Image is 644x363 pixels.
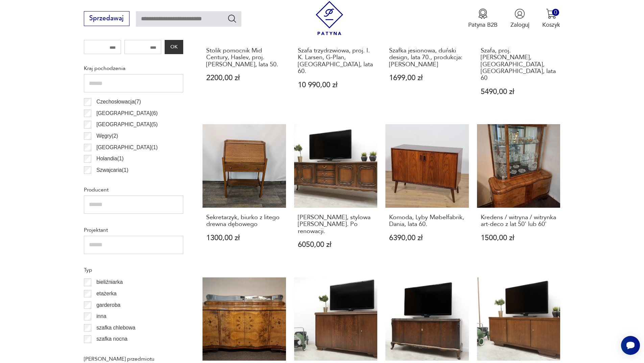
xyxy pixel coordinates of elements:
[481,47,557,82] h3: Szafa, proj. [PERSON_NAME], [GEOGRAPHIC_DATA], [GEOGRAPHIC_DATA], lata 60
[546,8,556,19] img: Ikona koszyka
[96,278,123,287] p: bieliźniarka
[206,234,282,242] p: 1300,00 zł
[206,47,282,68] h3: Stolik pomocnik Mid Century, Haslev, proj. [PERSON_NAME], lata 50.
[96,97,141,106] p: Czechosłowacja ( 7 )
[206,74,282,82] p: 2200,00 zł
[96,143,158,152] p: [GEOGRAPHIC_DATA] ( 1 )
[515,8,525,19] img: Ikonka użytkownika
[298,82,374,89] p: 10 990,00 zł
[96,323,135,332] p: szafka chlebowa
[542,21,560,29] p: Koszyk
[96,109,158,118] p: [GEOGRAPHIC_DATA] ( 6 )
[202,124,286,264] a: Sekretarzyk, biurko z litego drewna dębowegoSekretarzyk, biurko z litego drewna dębowego1300,00 zł
[84,11,129,26] button: Sprzedawaj
[481,214,557,228] h3: Kredens / witryna / witrynka art-deco z lat 50' lub 60'
[481,234,557,242] p: 1500,00 zł
[312,1,347,35] img: Patyna - sklep z meblami i dekoracjami vintage
[298,241,374,248] p: 6050,00 zł
[389,214,465,228] h3: Komoda, Lyby Møbelfabrik, Dania, lata 60.
[96,120,158,129] p: [GEOGRAPHIC_DATA] ( 5 )
[389,234,465,242] p: 6390,00 zł
[84,16,129,22] a: Sprzedawaj
[621,336,640,355] iframe: Smartsupp widget button
[298,214,374,235] h3: [PERSON_NAME], stylowa [PERSON_NAME]. Po renowacji.
[84,226,183,234] p: Projektant
[298,47,374,75] h3: Szafa trzydrzwiowa, proj. I. K. Larsen, G-Plan, [GEOGRAPHIC_DATA], lata 60.
[542,8,560,29] button: 0Koszyk
[206,214,282,228] h3: Sekretarzyk, biurko z litego drewna dębowego
[510,21,529,29] p: Zaloguj
[294,124,378,264] a: Zabytkowa, stylowa komoda ludwik. Po renowacji.[PERSON_NAME], stylowa [PERSON_NAME]. Po renowacji...
[468,8,498,29] button: Patyna B2B
[481,88,557,95] p: 5490,00 zł
[477,124,560,264] a: Kredens / witryna / witrynka art-deco z lat 50' lub 60'Kredens / witryna / witrynka art-deco z la...
[468,8,498,29] a: Ikona medaluPatyna B2B
[385,124,469,264] a: Komoda, Lyby Møbelfabrik, Dania, lata 60.Komoda, Lyby Møbelfabrik, Dania, lata 60.6390,00 zł
[96,289,117,298] p: etażerka
[96,154,124,163] p: Holandia ( 1 )
[96,166,128,175] p: Szwajcaria ( 1 )
[84,266,183,274] p: Typ
[552,9,559,16] div: 0
[478,8,488,19] img: Ikona medalu
[84,64,183,73] p: Kraj pochodzenia
[96,335,127,343] p: szafka nocna
[84,185,183,194] p: Producent
[389,74,465,82] p: 1699,00 zł
[510,8,529,29] button: Zaloguj
[96,132,118,140] p: Węgry ( 2 )
[165,40,183,54] button: OK
[468,21,498,29] p: Patyna B2B
[227,14,237,23] button: Szukaj
[96,312,106,321] p: inna
[96,301,120,310] p: garderoba
[389,47,465,68] h3: Szafka jesionowa, duński design, lata 70., produkcja: [PERSON_NAME]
